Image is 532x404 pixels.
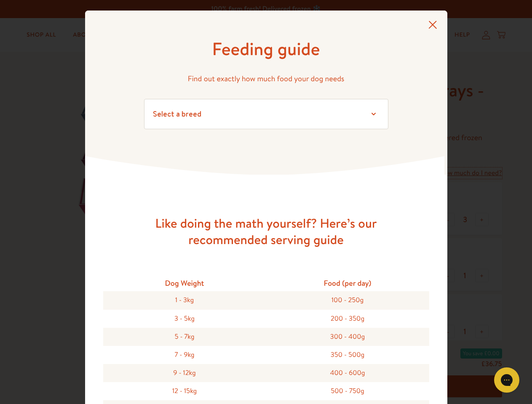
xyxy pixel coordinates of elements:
div: 9 - 12kg [103,364,266,382]
div: 3 - 5kg [103,310,266,328]
div: 12 - 15kg [103,382,266,400]
div: Dog Weight [103,275,266,291]
h1: Feeding guide [144,37,388,61]
h3: Like doing the math yourself? Here’s our recommended serving guide [131,215,401,248]
div: Food (per day) [266,275,429,291]
p: Find out exactly how much food your dog needs [144,72,388,85]
div: 350 - 500g [266,346,429,364]
div: 1 - 3kg [103,291,266,309]
div: 300 - 400g [266,328,429,346]
div: 5 - 7kg [103,328,266,346]
div: 500 - 750g [266,382,429,400]
div: 7 - 9kg [103,346,266,364]
div: 400 - 600g [266,364,429,382]
div: 200 - 350g [266,310,429,328]
div: 100 - 250g [266,291,429,309]
iframe: Gorgias live chat messenger [490,364,524,396]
